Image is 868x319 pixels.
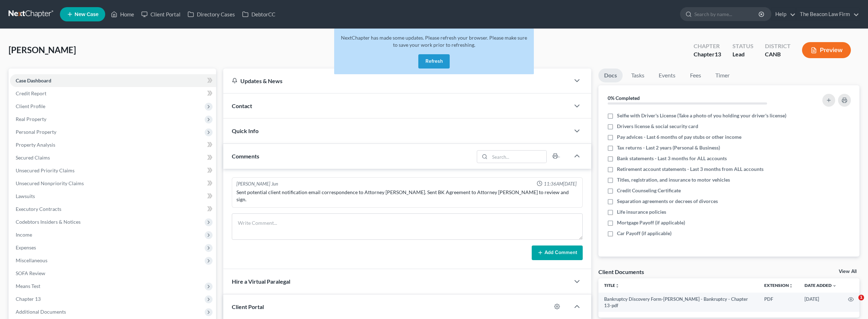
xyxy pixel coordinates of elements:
div: [PERSON_NAME] Jun [236,181,278,187]
a: Client Portal [138,8,184,21]
a: Tasks [626,69,650,82]
a: Timer [710,69,735,82]
a: View All [839,269,857,274]
span: Mortgage Payoff (if applicable) [617,219,685,226]
span: Quick Info [232,127,259,134]
a: Lawsuits [10,190,216,203]
span: Lawsuits [16,193,35,199]
div: Lead [732,50,754,59]
span: Client Portal [232,303,264,310]
span: Bank statements - Last 3 months for ALL accounts [617,155,727,162]
a: Help [772,8,796,21]
span: 1 [858,295,864,300]
td: Bankruptcy Discovery Form-[PERSON_NAME] - Bankruptcy - Chapter 13-pdf [598,293,759,312]
span: Selfie with Driver's License (Take a photo of you holding your driver's license) [617,112,786,119]
div: Chapter [694,50,721,59]
a: DebtorCC [239,8,279,21]
span: Executory Contracts [16,206,61,212]
i: unfold_more [789,284,793,288]
iframe: Intercom live chat [844,295,861,312]
span: SOFA Review [16,270,45,276]
button: Preview [802,42,851,58]
a: Events [653,69,681,82]
span: Retirement account statements - Last 3 months from ALL accounts [617,166,764,173]
span: Personal Property [16,129,56,135]
span: Expenses [16,244,36,250]
div: Chapter [694,42,721,50]
div: District [765,42,791,50]
span: Titles, registration, and insurance to motor vehicles [617,176,730,183]
div: Status [732,42,754,50]
span: 11:36AM[DATE] [544,181,577,187]
span: Pay advices - Last 6 months of pay stubs or other income [617,133,741,141]
span: Codebtors Insiders & Notices [16,219,81,225]
a: Extensionunfold_more [764,283,793,288]
a: Home [107,8,138,21]
span: Means Test [16,283,40,289]
a: Titleunfold_more [604,283,619,288]
span: Tax returns - Last 2 years (Personal & Business) [617,144,720,151]
span: Life insurance policies [617,208,666,216]
span: Additional Documents [16,309,66,315]
span: Drivers license & social security card [617,123,698,130]
td: [DATE] [799,293,842,312]
span: Credit Counseling Certificate [617,187,681,194]
a: SOFA Review [10,267,216,280]
span: 13 [715,51,721,57]
input: Search... [490,151,547,163]
span: Separation agreements or decrees of divorces [617,198,718,205]
span: Chapter 13 [16,296,41,302]
span: NextChapter has made some updates. Please refresh your browser. Please make sure to save your wor... [341,35,527,48]
a: Docs [598,69,623,82]
button: Add Comment [532,245,583,260]
span: New Case [75,12,98,17]
a: Directory Cases [184,8,239,21]
div: Updates & News [232,77,562,85]
a: Executory Contracts [10,203,216,216]
span: Secured Claims [16,155,50,161]
div: Client Documents [598,268,644,275]
span: Unsecured Priority Claims [16,167,75,173]
span: Income [16,232,32,238]
span: Client Profile [16,103,45,109]
a: Property Analysis [10,138,216,151]
span: Case Dashboard [16,77,51,83]
i: expand_more [832,284,837,288]
div: CANB [765,50,791,59]
button: Refresh [418,54,450,69]
span: Contact [232,102,252,109]
a: Fees [684,69,707,82]
span: Credit Report [16,90,46,96]
a: Case Dashboard [10,74,216,87]
i: unfold_more [615,284,619,288]
a: Unsecured Nonpriority Claims [10,177,216,190]
a: Unsecured Priority Claims [10,164,216,177]
strong: 0% Completed [608,95,640,101]
span: [PERSON_NAME] [9,45,76,55]
span: Property Analysis [16,142,55,148]
span: Car Payoff (if applicable) [617,230,672,237]
span: Hire a Virtual Paralegal [232,278,290,285]
a: Credit Report [10,87,216,100]
td: PDF [759,293,799,312]
span: Comments [232,153,259,159]
span: Real Property [16,116,46,122]
div: Sent potential client notification email correspondence to Attorney [PERSON_NAME]. Sent BK Agreem... [236,189,578,203]
input: Search by name... [694,7,760,21]
span: Unsecured Nonpriority Claims [16,180,84,186]
a: Date Added expand_more [805,283,837,288]
a: The Beacon Law Firm [796,8,859,21]
span: Miscellaneous [16,257,47,263]
a: Secured Claims [10,151,216,164]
